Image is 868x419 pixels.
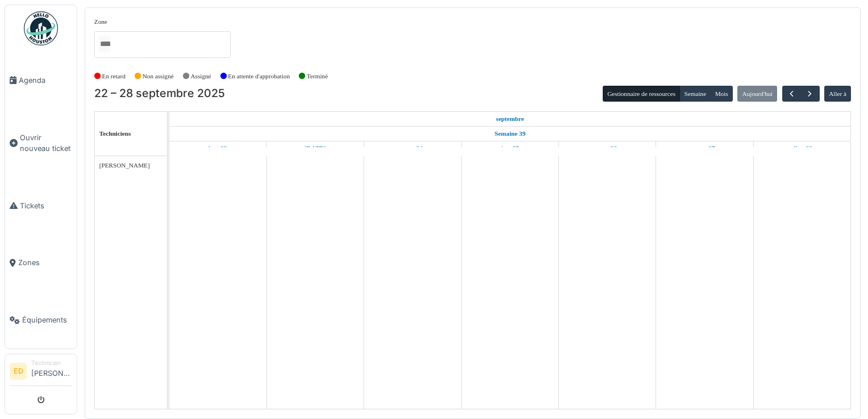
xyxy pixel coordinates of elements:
span: Zones [18,257,72,268]
li: ED [10,363,27,380]
button: Semaine [679,86,711,102]
span: Agenda [19,75,72,86]
span: Ouvrir nouveau ticket [20,132,72,154]
h2: 22 – 28 septembre 2025 [94,87,225,100]
a: ED Technicien[PERSON_NAME] [10,359,72,386]
a: 25 septembre 2025 [498,141,522,156]
a: 24 septembre 2025 [400,141,425,156]
a: Zones [5,234,77,292]
a: 27 septembre 2025 [692,141,718,156]
button: Aller à [824,86,851,102]
a: 28 septembre 2025 [790,141,815,156]
button: Mois [710,86,733,102]
a: 22 septembre 2025 [493,112,527,126]
label: Non assigné [143,72,174,81]
a: Agenda [5,52,77,109]
a: Équipements [5,291,77,349]
label: Terminé [307,72,328,81]
a: 26 septembre 2025 [595,141,620,156]
input: Tous [99,36,110,52]
button: Précédent [782,86,801,102]
span: Tickets [20,200,72,211]
a: Ouvrir nouveau ticket [5,109,77,177]
div: Technicien [31,359,72,367]
button: Aujourd'hui [737,86,777,102]
label: Assigné [191,72,211,81]
img: Badge_color-CXgf-gQk.svg [24,11,58,45]
span: Techniciens [99,130,131,137]
label: En retard [102,72,126,81]
button: Suivant [800,86,819,102]
a: Tickets [5,177,77,234]
a: 22 septembre 2025 [206,141,229,156]
span: [PERSON_NAME] [99,162,150,169]
li: [PERSON_NAME] [31,359,72,383]
label: Zone [94,17,107,27]
a: Semaine 39 [492,127,528,141]
label: En attente d'approbation [228,72,290,81]
span: Équipements [22,315,72,325]
a: 23 septembre 2025 [302,141,329,156]
button: Gestionnaire de ressources [603,86,680,102]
